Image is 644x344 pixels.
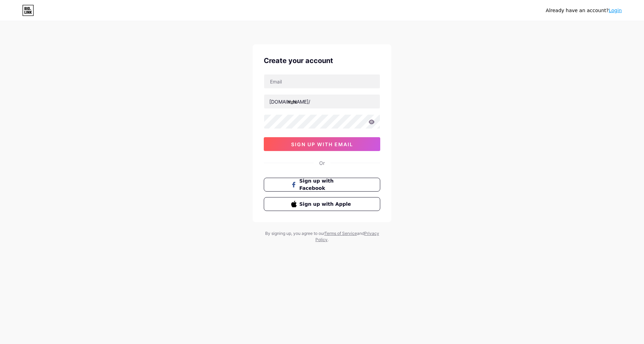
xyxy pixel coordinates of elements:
a: Login [609,8,622,13]
a: Terms of Service [324,231,357,236]
div: [DOMAIN_NAME]/ [269,98,310,105]
div: Or [319,159,325,167]
div: Create your account [264,55,380,66]
button: Sign up with Facebook [264,178,380,192]
input: Email [264,74,380,88]
div: By signing up, you agree to our and . [263,230,381,243]
input: username [264,95,380,108]
div: Already have an account? [546,7,622,14]
button: sign up with email [264,137,380,151]
span: Sign up with Facebook [299,177,353,192]
span: sign up with email [291,141,353,147]
button: Sign up with Apple [264,197,380,211]
span: Sign up with Apple [299,201,353,208]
